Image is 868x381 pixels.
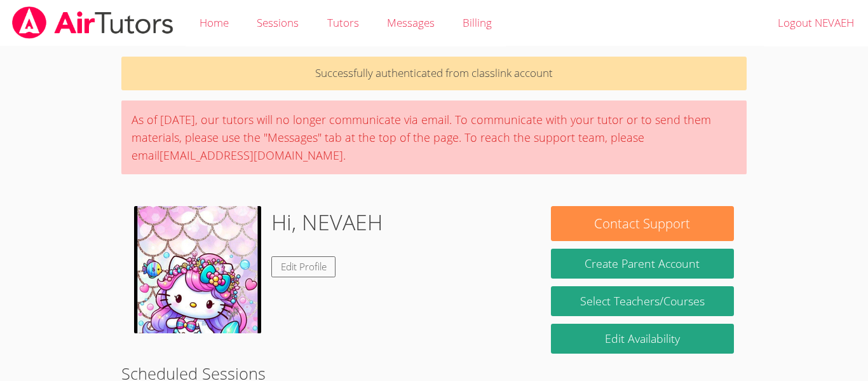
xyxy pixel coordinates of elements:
button: Contact Support [551,206,734,241]
a: Edit Availability [551,324,734,354]
p: Successfully authenticated from classlink account [121,57,747,90]
a: Select Teachers/Courses [551,286,734,316]
img: 4DAB6F2C-31D9-4AD7-B5B4-00D717E54FF6.jpeg [134,206,261,333]
img: airtutors_banner-c4298cdbf04f3fff15de1276eac7730deb9818008684d7c2e4769d2f7ddbe033.png [11,6,175,39]
div: As of [DATE], our tutors will no longer communicate via email. To communicate with your tutor or ... [121,100,747,174]
span: Messages [387,15,435,30]
h1: Hi, NEVAEH [271,206,383,239]
button: Create Parent Account [551,249,734,279]
a: Edit Profile [271,256,336,277]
